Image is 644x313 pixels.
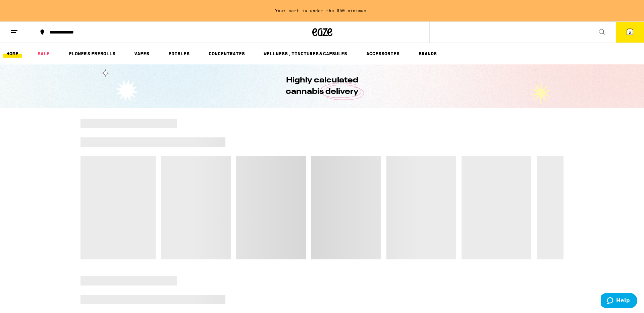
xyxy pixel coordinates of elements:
a: VAPES [131,50,153,58]
img: star.png [25,53,32,60]
img: smile_yellow.png [3,8,23,28]
a: FLOWER & PREROLLS [65,50,119,58]
span: 2 [629,30,631,35]
div: Give $30, Get $40! [31,21,156,38]
img: Vector.png [245,0,280,26]
a: ACCESSORIES [363,50,403,58]
h1: Highly calculated cannabis delivery [267,75,377,98]
a: WELLNESS, TINCTURES & CAPSULES [260,50,351,58]
a: HOME [3,50,22,58]
a: SALE [34,50,53,58]
img: 81f27c5c-57f6-44aa-9514-2feda04d171f.png [242,57,250,64]
button: BRANDS [415,50,440,58]
button: Redirect to URL [175,24,261,45]
div: Refer a friend with [PERSON_NAME] [32,38,113,55]
button: 2 [616,22,644,43]
iframe: Opens a widget where you can find more information [601,293,637,310]
a: EDIBLES [165,50,193,58]
a: CONCENTRATES [205,50,248,58]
